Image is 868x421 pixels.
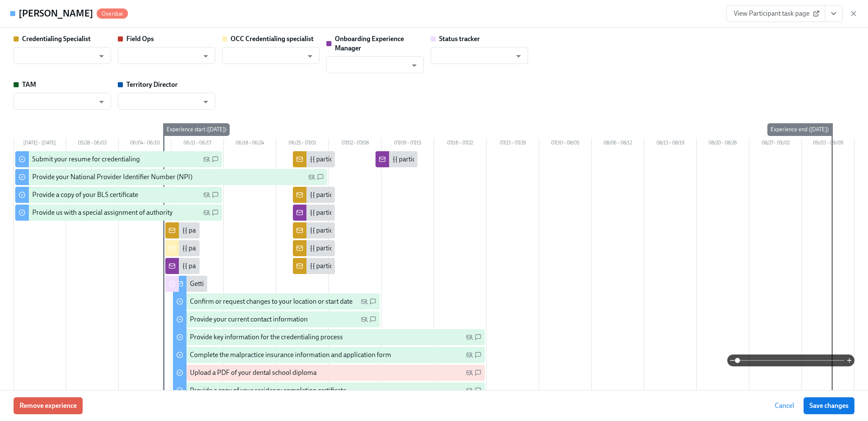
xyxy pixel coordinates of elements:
svg: SMS [212,156,219,163]
div: Provide key information for the credentialing process [190,332,343,342]
button: Open [95,95,108,108]
div: {{ participant.fullName }} CV is complete [310,208,426,217]
svg: Personal Email [466,352,473,358]
button: Save changes [804,397,854,414]
strong: Status tracker [439,35,480,43]
svg: SMS [475,369,481,376]
div: Submit your resume for credentialing [32,155,140,164]
div: 05/28 – 06/03 [66,138,119,150]
svg: SMS [475,334,481,341]
button: Open [303,50,317,63]
div: 08/27 – 09/02 [749,138,802,150]
a: View Participant task page [726,5,825,22]
div: Provide your current contact information [190,315,308,324]
svg: Personal Email [361,298,368,305]
svg: SMS [370,298,376,305]
div: 07/02 – 07/08 [329,138,381,150]
svg: Personal Email [203,191,210,198]
button: View task page [825,5,843,22]
svg: SMS [475,387,481,394]
strong: TAM [22,80,36,89]
strong: Field Ops [126,35,154,43]
div: Upload a PDF of your dental school diploma [190,368,317,377]
button: Open [512,50,525,63]
span: Remove experience [19,402,77,410]
div: {{ participant.fullName }} CV is complete [310,190,426,199]
div: Getting started at [GEOGRAPHIC_DATA] [190,279,307,288]
button: Open [199,95,212,108]
div: 06/25 – 07/01 [276,138,329,150]
button: Open [408,59,421,72]
div: Provide us with a special assignment of authority [32,208,172,217]
div: 06/04 – 06/10 [119,138,171,150]
div: {{ participant.fullName }} didn't complete a residency [310,155,463,164]
div: [DATE] – [DATE] [14,138,66,150]
div: 07/16 – 07/22 [434,138,487,150]
h4: [PERSON_NAME] [19,7,93,20]
div: Provide a copy of your residency completion certificate [190,386,346,395]
svg: Personal Email [361,316,368,323]
strong: Territory Director [126,80,178,89]
div: 09/03 – 09/09 [802,138,854,150]
div: 07/09 – 07/15 [381,138,434,150]
svg: SMS [212,191,219,198]
div: 06/18 – 06/24 [224,138,276,150]
div: {{ participant.fullName }} has been enrolled in the Dado Pre-boarding [182,226,382,235]
div: Complete the malpractice insurance information and application form [190,350,391,360]
div: 08/13 – 08/19 [644,138,697,150]
button: Open [199,50,212,63]
svg: Personal Email [466,334,473,341]
strong: Credentialing Specialist [22,35,91,43]
span: Overdue [97,11,128,17]
div: 08/20 – 08/26 [697,138,749,150]
svg: SMS [212,209,219,216]
span: Save changes [810,402,849,410]
svg: Personal Email [203,209,210,216]
div: Confirm or request changes to your location or start date [190,297,353,306]
strong: Onboarding Experience Manager [335,35,404,52]
div: 07/23 – 07/29 [487,138,539,150]
svg: SMS [370,316,376,323]
span: Cancel [775,402,794,410]
button: Open [95,50,108,63]
div: Experience end ([DATE]) [767,123,832,136]
div: 06/11 – 06/17 [171,138,224,150]
div: {{ participant.fullName }} is a new grad [310,244,422,253]
div: {{ participant.fullName }} BLS uploaded [310,226,424,235]
svg: Personal Email [466,369,473,376]
div: Experience start ([DATE]) [163,123,230,136]
svg: SMS [317,174,324,180]
div: {{ participant.fullName }} needs to correct info [392,155,526,164]
svg: Personal Email [203,156,210,163]
div: {{ participant.fullName }} has been enrolled in the state credentialing process [182,244,403,253]
button: Cancel [769,397,800,414]
button: Remove experience [14,397,83,414]
div: Provide a copy of your BLS certificate [32,190,138,199]
svg: Personal Email [309,174,315,180]
div: 08/06 – 08/12 [592,138,644,150]
strong: OCC Credentialing specialist [231,35,314,43]
div: {{ participant.fullName }} has been enrolled in the Dado Pre-boarding [182,261,382,271]
div: {{ participant.fullName }} NPI [310,261,395,271]
div: Provide your National Provider Identifier Number (NPI) [32,172,192,182]
div: 07/30 – 08/05 [539,138,592,150]
span: View Participant task page [734,9,818,18]
svg: SMS [475,352,481,358]
svg: Personal Email [466,387,473,394]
